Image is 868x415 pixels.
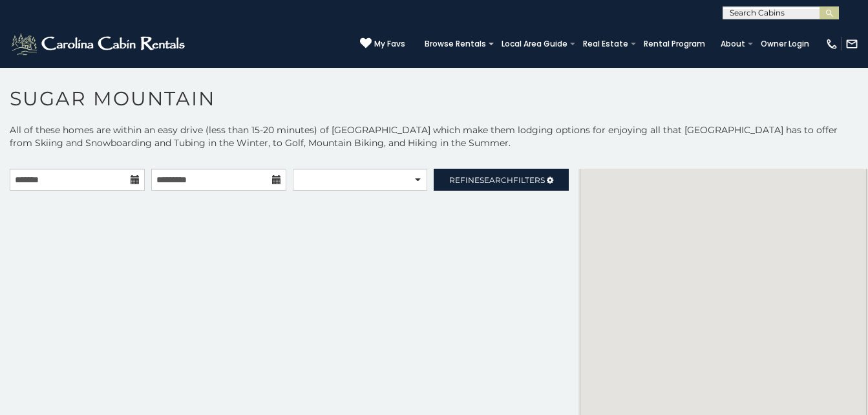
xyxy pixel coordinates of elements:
a: Local Area Guide [495,35,574,53]
a: Owner Login [754,35,816,53]
a: Rental Program [637,35,712,53]
a: Browse Rentals [418,35,492,53]
span: Search [480,175,513,185]
span: My Favs [374,38,405,50]
img: phone-regular-white.png [825,37,838,50]
a: My Favs [360,37,405,50]
a: Real Estate [577,35,635,53]
img: mail-regular-white.png [845,37,858,50]
a: RefineSearchFilters [434,169,569,191]
img: White-1-2.png [10,31,189,57]
a: About [714,35,752,53]
span: Refine Filters [449,175,545,185]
